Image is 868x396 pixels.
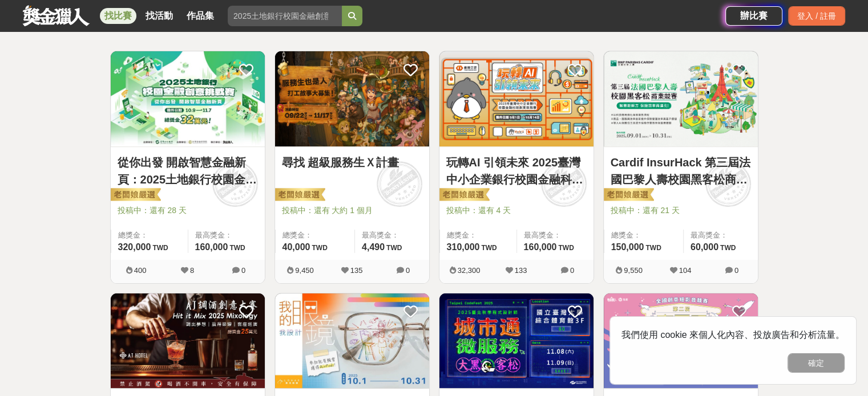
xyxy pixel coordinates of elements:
[282,205,422,217] span: 投稿中：還有 大約 1 個月
[611,230,676,241] span: 總獎金：
[458,266,481,275] span: 32,300
[604,51,758,146] img: Cover Image
[446,154,587,188] a: 玩轉AI 引領未來 2025臺灣中小企業銀行校園金融科技創意挑戰賽
[386,244,402,252] span: TWD
[611,205,751,217] span: 投稿中：還有 21 天
[195,230,258,241] span: 最高獎金：
[604,51,758,147] a: Cover Image
[362,242,385,252] span: 4,490
[362,230,422,241] span: 最高獎金：
[273,187,325,203] img: 老闆娘嚴選
[447,242,480,252] span: 310,000
[524,242,557,252] span: 160,000
[406,266,410,275] span: 0
[118,242,151,252] span: 320,000
[141,8,177,24] a: 找活動
[229,244,245,252] span: TWD
[601,187,654,203] img: 老闆娘嚴選
[275,293,429,389] img: Cover Image
[611,242,644,252] span: 150,000
[275,293,429,389] a: Cover Image
[604,293,758,389] img: Cover Image
[611,154,751,188] a: Cardif InsurHack 第三屆法國巴黎人壽校園黑客松商業競賽
[241,266,245,275] span: 0
[111,293,265,389] a: Cover Image
[312,244,327,252] span: TWD
[100,8,136,24] a: 找比賽
[437,187,490,203] img: 老闆娘嚴選
[111,51,265,146] img: Cover Image
[152,244,168,252] span: TWD
[558,244,574,252] span: TWD
[604,293,758,389] a: Cover Image
[481,244,496,252] span: TWD
[350,266,363,275] span: 135
[621,330,845,340] span: 我們使用 cookie 來個人化內容、投放廣告和分析流量。
[515,266,527,275] span: 133
[118,205,258,217] span: 投稿中：還有 28 天
[691,230,751,241] span: 最高獎金：
[439,293,594,389] img: Cover Image
[439,293,594,389] a: Cover Image
[190,266,194,275] span: 8
[524,230,587,241] span: 最高獎金：
[111,293,265,389] img: Cover Image
[228,6,342,26] input: 2025土地銀行校園金融創意挑戰賽：從你出發 開啟智慧金融新頁
[725,6,782,26] a: 辦比賽
[275,51,429,147] a: Cover Image
[645,244,661,252] span: TWD
[788,353,845,373] button: 確定
[195,242,228,252] span: 160,000
[182,8,219,24] a: 作品集
[720,244,736,252] span: TWD
[439,51,594,147] a: Cover Image
[118,230,181,241] span: 總獎金：
[679,266,692,275] span: 104
[691,242,718,252] span: 60,000
[624,266,643,275] span: 9,550
[275,51,429,146] img: Cover Image
[134,266,147,275] span: 400
[788,6,845,26] div: 登入 / 註冊
[282,242,310,252] span: 40,000
[295,266,314,275] span: 9,450
[108,187,161,203] img: 老闆娘嚴選
[447,230,510,241] span: 總獎金：
[734,266,738,275] span: 0
[282,154,422,171] a: 尋找 超級服務生Ｘ計畫
[111,51,265,147] a: Cover Image
[118,154,258,188] a: 從你出發 開啟智慧金融新頁：2025土地銀行校園金融創意挑戰賽
[446,205,587,217] span: 投稿中：還有 4 天
[282,230,348,241] span: 總獎金：
[570,266,574,275] span: 0
[439,51,594,146] img: Cover Image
